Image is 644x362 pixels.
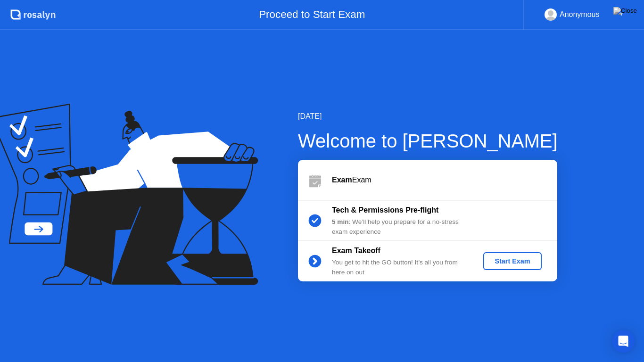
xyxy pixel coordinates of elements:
b: Exam Takeoff [332,247,380,255]
div: You get to hit the GO button! It’s all you from here on out [332,258,468,277]
div: Welcome to [PERSON_NAME] [298,127,558,155]
div: Open Intercom Messenger [612,330,635,353]
div: Anonymous [560,8,600,21]
div: : We’ll help you prepare for a no-stress exam experience [332,217,468,237]
div: Exam [332,174,557,186]
div: Start Exam [487,257,537,265]
b: 5 min [332,218,349,225]
b: Tech & Permissions Pre-flight [332,206,438,214]
div: [DATE] [298,111,558,122]
b: Exam [332,176,352,184]
img: Close [613,7,637,15]
button: Start Exam [483,252,541,270]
